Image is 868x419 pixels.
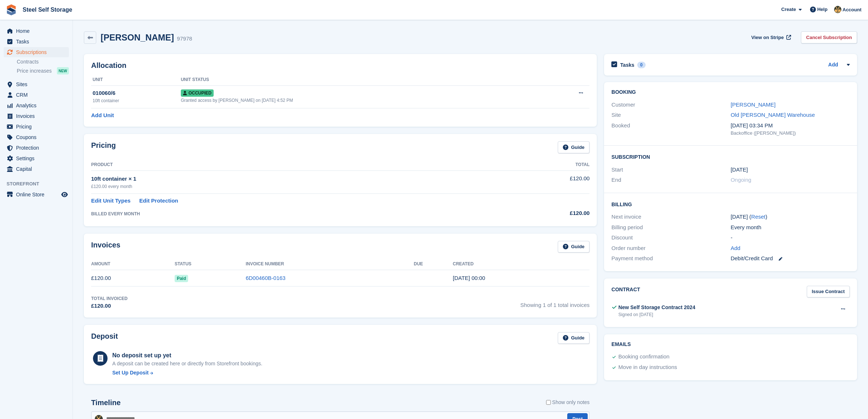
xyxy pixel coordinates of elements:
h2: [PERSON_NAME] [101,32,174,42]
h2: Contract [611,286,640,298]
h2: Invoices [91,241,120,253]
div: [DATE] 03:34 PM [731,122,850,130]
span: Showing 1 of 1 total invoices [520,295,589,310]
a: Add [731,244,740,253]
a: Set Up Deposit [112,369,262,377]
div: End [611,176,731,184]
a: Old [PERSON_NAME] Warehouse [731,112,815,118]
th: Invoice Number [246,258,414,270]
span: Analytics [16,100,60,111]
th: Created [453,258,589,270]
th: Unit [91,74,181,86]
a: Cancel Subscription [801,31,857,43]
span: Invoices [16,111,60,121]
span: Capital [16,164,60,174]
h2: Tasks [620,62,634,68]
th: Total [497,159,589,171]
span: Settings [16,153,60,164]
img: James Steel [834,6,841,13]
time: 2025-07-31 23:00:27 UTC [453,275,485,281]
a: menu [4,47,69,57]
div: NEW [57,67,69,74]
th: Due [414,258,453,270]
a: menu [4,26,69,36]
div: 10ft container [93,97,181,104]
h2: Subscription [611,153,850,160]
h2: Deposit [91,332,118,344]
span: Occupied [181,89,214,97]
a: Edit Unit Types [91,197,131,205]
a: menu [4,90,69,100]
h2: Booking [611,89,850,95]
a: Guide [558,241,590,253]
span: View on Stripe [751,34,784,41]
div: 0 [637,62,646,68]
a: Guide [558,332,590,344]
h2: Timeline [91,399,121,407]
span: Account [842,6,861,14]
div: £120.00 [91,302,128,310]
div: Discount [611,234,731,242]
span: Paid [175,275,188,282]
span: Coupons [16,132,60,142]
div: No deposit set up yet [112,351,262,360]
div: New Self Storage Contract 2024 [618,304,695,311]
a: Add [828,61,838,69]
a: menu [4,122,69,132]
span: Ongoing [731,177,751,183]
a: Add Unit [91,111,114,120]
span: Subscriptions [16,47,60,57]
a: Contracts [17,58,69,65]
span: Help [817,6,828,13]
div: Customer [611,101,731,109]
a: menu [4,143,69,153]
div: 97978 [177,35,192,43]
div: £120.00 every month [91,183,497,190]
div: Every month [731,223,850,232]
input: Show only notes [546,399,551,406]
a: menu [4,189,69,200]
a: Steel Self Storage [20,4,75,16]
div: Booking confirmation [618,353,669,361]
div: Next invoice [611,213,731,221]
div: Granted access by [PERSON_NAME] on [DATE] 4:52 PM [181,97,541,104]
a: menu [4,132,69,142]
p: A deposit can be created here or directly from Storefront bookings. [112,360,262,368]
a: Price increases NEW [17,67,69,75]
div: BILLED EVERY MONTH [91,211,497,217]
div: 10ft container × 1 [91,175,497,183]
span: Pricing [16,122,60,132]
div: Total Invoiced [91,295,128,302]
div: Booked [611,122,731,137]
div: [DATE] ( ) [731,213,850,221]
span: Tasks [16,36,60,47]
td: £120.00 [91,270,175,287]
h2: Emails [611,342,850,347]
th: Unit Status [181,74,541,86]
div: Order number [611,244,731,253]
a: Guide [558,141,590,153]
span: Home [16,26,60,36]
div: £120.00 [497,209,589,218]
h2: Pricing [91,141,116,153]
span: Create [781,6,796,13]
a: Reset [751,214,766,220]
a: menu [4,100,69,111]
a: Edit Protection [139,197,178,205]
span: CRM [16,90,60,100]
a: [PERSON_NAME] [731,101,775,108]
div: Move in day instructions [618,363,677,372]
a: menu [4,79,69,89]
span: Sites [16,79,60,89]
div: Signed on [DATE] [618,311,695,318]
span: Online Store [16,189,60,200]
div: Payment method [611,254,731,263]
a: View on Stripe [748,31,793,43]
div: Billing period [611,223,731,232]
div: - [731,234,850,242]
h2: Allocation [91,61,589,70]
a: menu [4,164,69,174]
th: Amount [91,258,175,270]
label: Show only notes [546,399,590,406]
span: Storefront [7,180,73,188]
